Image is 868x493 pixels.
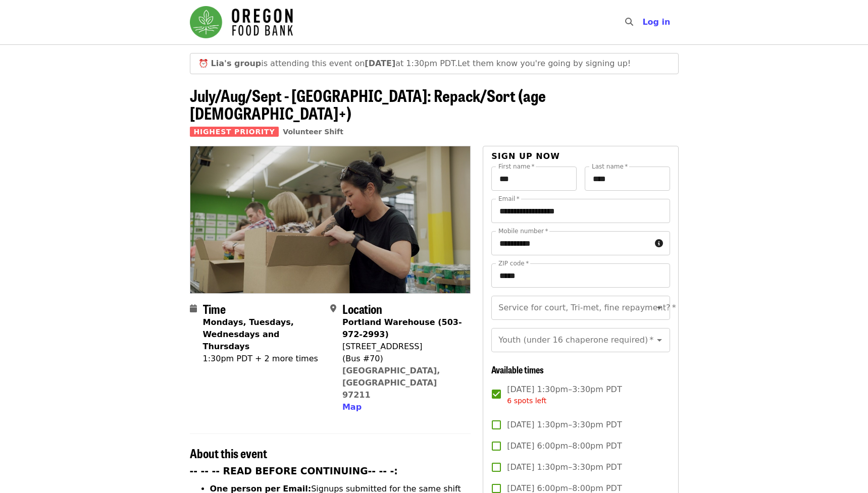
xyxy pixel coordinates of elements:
[491,199,670,223] input: Email
[639,10,647,34] input: Search
[198,59,209,68] span: clock emoji
[190,146,471,293] img: July/Aug/Sept - Portland: Repack/Sort (age 8+) organized by Oregon Food Bank
[457,59,631,68] span: Let them know you're going by signing up!
[592,163,628,170] label: Last name
[190,127,279,137] span: Highest Priority
[507,397,546,405] span: 6 spots left
[491,363,544,376] span: Available times
[498,163,535,170] label: First name
[342,300,382,317] span: Location
[190,444,267,462] span: About this event
[498,260,529,266] label: ZIP code
[190,83,546,125] span: July/Aug/Sept - [GEOGRAPHIC_DATA]: Repack/Sort (age [DEMOGRAPHIC_DATA]+)
[655,239,663,248] i: circle-info icon
[190,304,197,313] i: calendar icon
[190,6,293,38] img: Oregon Food Bank - Home
[491,167,577,191] input: First name
[625,17,633,27] i: search icon
[211,59,457,68] span: is attending this event on at 1:30pm PDT.
[203,317,294,351] strong: Mondays, Tuesdays, Wednesdays and Thursdays
[634,12,678,32] button: Log in
[652,301,667,315] button: Open
[203,300,226,317] span: Time
[342,402,362,412] span: Map
[203,353,322,365] div: 1:30pm PDT + 2 more times
[507,419,622,431] span: [DATE] 1:30pm–3:30pm PDT
[491,263,670,288] input: ZIP code
[498,196,520,202] label: Email
[365,59,395,68] strong: [DATE]
[652,333,667,347] button: Open
[342,353,463,365] div: (Bus #70)
[585,167,670,191] input: Last name
[498,228,548,234] label: Mobile number
[211,59,262,68] strong: Lia's group
[342,401,362,413] button: Map
[491,231,650,255] input: Mobile number
[342,317,462,339] strong: Portland Warehouse (503-972-2993)
[190,466,398,476] strong: -- -- -- READ BEFORE CONTINUING-- -- -:
[507,384,622,406] span: [DATE] 1:30pm–3:30pm PDT
[342,341,463,353] div: [STREET_ADDRESS]
[507,440,622,452] span: [DATE] 6:00pm–8:00pm PDT
[491,151,560,161] span: Sign up now
[283,128,343,136] a: Volunteer Shift
[642,17,670,27] span: Log in
[342,366,440,400] a: [GEOGRAPHIC_DATA], [GEOGRAPHIC_DATA] 97211
[507,461,622,473] span: [DATE] 1:30pm–3:30pm PDT
[330,304,336,313] i: map-marker-alt icon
